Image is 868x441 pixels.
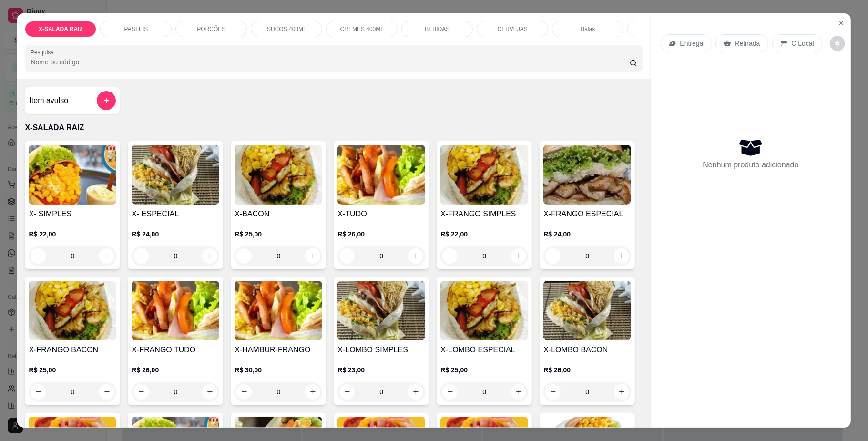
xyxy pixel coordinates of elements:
button: Close [834,15,849,31]
h4: X- ESPECIAL [132,208,219,220]
img: product-image [132,145,219,205]
button: decrease-product-quantity [31,384,46,400]
h4: X-LOMBO BACON [543,344,631,356]
h4: X-FRANGO BACON [29,344,116,356]
button: decrease-product-quantity [830,36,845,51]
img: product-image [440,145,528,205]
button: increase-product-quantity [614,384,629,400]
p: R$ 25,00 [29,365,116,375]
button: increase-product-quantity [408,248,423,264]
input: Pesquisa [31,57,629,67]
p: X-SALADA RAIZ [39,25,83,33]
img: product-image [543,281,631,340]
button: increase-product-quantity [511,248,526,264]
p: C.Local [792,39,814,48]
button: increase-product-quantity [99,248,114,264]
img: product-image [235,145,322,205]
button: add-separate-item [97,91,116,110]
p: SUCOS 400ML [267,25,306,33]
button: increase-product-quantity [614,248,629,264]
p: Balas [581,25,595,33]
button: decrease-product-quantity [133,248,149,264]
img: product-image [440,281,528,340]
h4: X-LOMBO ESPECIAL [440,344,528,356]
img: product-image [337,281,425,340]
button: decrease-product-quantity [339,248,355,264]
p: R$ 26,00 [337,229,425,239]
button: decrease-product-quantity [31,248,46,264]
button: increase-product-quantity [202,248,217,264]
h4: X- SIMPLES [29,208,116,220]
h4: X-HAMBUR-FRANGO [235,344,322,356]
p: X-SALADA RAIZ [25,122,643,133]
h4: X-TUDO [337,208,425,220]
label: Pesquisa [31,48,57,56]
button: increase-product-quantity [511,384,526,400]
p: Retirada [735,39,760,48]
p: R$ 26,00 [132,365,219,375]
button: decrease-product-quantity [545,248,561,264]
button: decrease-product-quantity [236,248,252,264]
p: R$ 22,00 [29,229,116,239]
h4: X-LOMBO SIMPLES [337,344,425,356]
button: decrease-product-quantity [236,384,252,400]
p: Nenhum produto adicionado [703,159,799,171]
h4: Item avulso [29,95,68,106]
img: product-image [29,145,116,205]
h4: X-BACON [235,208,322,220]
button: decrease-product-quantity [442,248,458,264]
p: BEBIDAS [425,25,449,33]
img: product-image [543,145,631,205]
p: R$ 30,00 [235,365,322,375]
img: product-image [29,281,116,340]
p: CERVEJAS [498,25,528,33]
p: R$ 24,00 [132,229,219,239]
button: increase-product-quantity [305,384,320,400]
img: product-image [337,145,425,205]
p: R$ 22,00 [440,229,528,239]
p: PASTEIS [124,25,148,33]
button: decrease-product-quantity [133,384,149,400]
img: product-image [235,281,322,340]
button: decrease-product-quantity [442,384,458,400]
p: R$ 25,00 [440,365,528,375]
button: decrease-product-quantity [339,384,355,400]
p: Entrega [680,39,704,48]
h4: X-FRANGO ESPECIAL [543,208,631,220]
button: increase-product-quantity [305,248,320,264]
button: decrease-product-quantity [545,384,561,400]
img: product-image [132,281,219,340]
p: R$ 24,00 [543,229,631,239]
h4: X-FRANGO SIMPLES [440,208,528,220]
button: increase-product-quantity [408,384,423,400]
button: increase-product-quantity [99,384,114,400]
p: CREMES 400ML [340,25,384,33]
button: increase-product-quantity [202,384,217,400]
h4: X-FRANGO TUDO [132,344,219,356]
p: PORÇÕES [197,25,225,33]
p: R$ 25,00 [235,229,322,239]
p: R$ 26,00 [543,365,631,375]
p: R$ 23,00 [337,365,425,375]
